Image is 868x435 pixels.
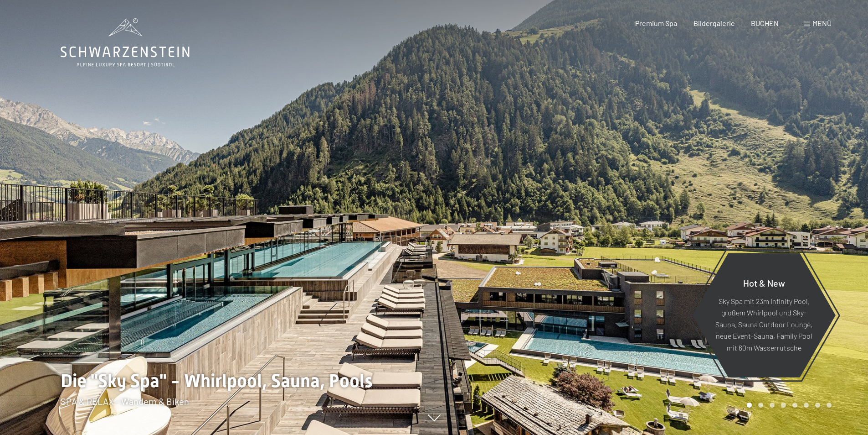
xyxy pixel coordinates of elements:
div: Carousel Page 4 [781,403,786,408]
div: Carousel Page 7 [815,403,820,408]
a: Hot & New Sky Spa mit 23m Infinity Pool, großem Whirlpool und Sky-Sauna, Sauna Outdoor Lounge, ne... [692,252,836,378]
span: Hot & New [743,277,785,288]
div: Carousel Page 2 [758,403,763,408]
a: BUCHEN [751,19,779,27]
div: Carousel Page 5 [792,403,797,408]
a: Premium Spa [635,19,677,27]
div: Carousel Page 6 [804,403,809,408]
a: Bildergalerie [693,19,735,27]
div: Carousel Page 3 [770,403,775,408]
div: Carousel Page 1 (Current Slide) [747,403,752,408]
span: Menü [812,19,832,27]
div: Carousel Pagination [744,403,832,408]
p: Sky Spa mit 23m Infinity Pool, großem Whirlpool und Sky-Sauna, Sauna Outdoor Lounge, neue Event-S... [714,295,813,353]
div: Carousel Page 8 [827,403,832,408]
